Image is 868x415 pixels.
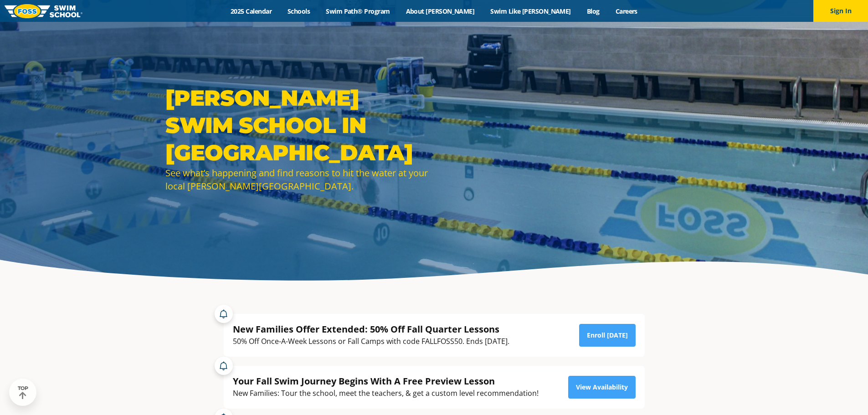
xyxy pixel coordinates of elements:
[607,7,645,15] a: Careers
[398,7,483,15] a: About [PERSON_NAME]
[165,166,430,193] div: See what’s happening and find reasons to hit the water at your local [PERSON_NAME][GEOGRAPHIC_DATA].
[318,7,398,15] a: Swim Path® Program
[483,7,579,15] a: Swim Like [PERSON_NAME]
[568,376,636,399] a: View Availability
[579,7,607,15] a: Blog
[233,375,539,387] div: Your Fall Swim Journey Begins With A Free Preview Lesson
[233,335,509,348] div: 50% Off Once-A-Week Lessons or Fall Camps with code FALLFOSS50. Ends [DATE].
[223,7,280,15] a: 2025 Calendar
[233,387,539,400] div: New Families: Tour the school, meet the teachers, & get a custom level recommendation!
[5,4,82,18] img: FOSS Swim School Logo
[233,323,509,335] div: New Families Offer Extended: 50% Off Fall Quarter Lessons
[18,385,28,400] div: TOP
[165,84,430,166] h1: [PERSON_NAME] Swim School in [GEOGRAPHIC_DATA]
[579,324,636,347] a: Enroll [DATE]
[280,7,318,15] a: Schools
